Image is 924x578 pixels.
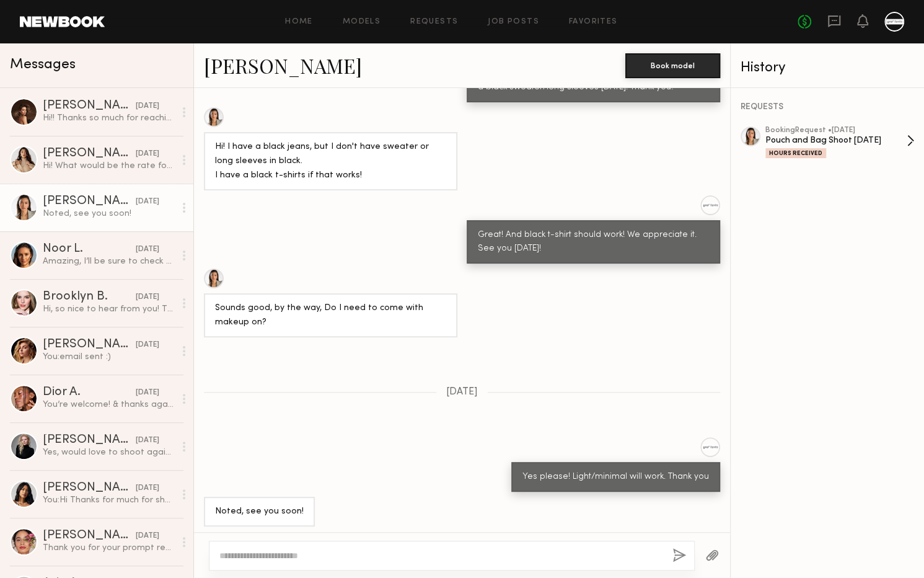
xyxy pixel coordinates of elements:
[43,208,175,220] div: Noted, see you soon!
[43,494,175,506] div: You: Hi Thanks for much for shooting wiht us! Can you please help to update the payment to 2hrs (...
[43,256,175,267] div: Amazing, I’ll be sure to check them out. Thank you so much for the heads up and it was great work...
[136,291,159,303] div: [DATE]
[136,100,159,112] div: [DATE]
[43,148,136,160] div: [PERSON_NAME]
[215,505,304,519] div: Noted, see you soon!
[43,291,136,303] div: Brooklyn B.
[43,482,136,494] div: [PERSON_NAME]
[215,140,446,183] div: Hi! I have a black jeans, but I don't have sweater or long sleeves in black. I have a black t-shi...
[410,18,458,26] a: Requests
[43,434,136,447] div: [PERSON_NAME]
[204,52,362,79] a: [PERSON_NAME]
[765,127,914,158] a: bookingRequest •[DATE]Pouch and Bag Shoot [DATE]Hours Received
[43,542,175,554] div: Thank you for your prompt response. For perpetual digital usage, I typically charge 850 total. Le...
[446,387,478,398] span: [DATE]
[43,386,136,399] div: Dior A.
[43,351,175,363] div: You: email sent :)
[43,530,136,542] div: [PERSON_NAME]
[43,112,175,124] div: Hi!! Thanks so much for reaching out. Just a heads up that Newbook is for paid work only. My rate...
[43,303,175,315] div: Hi, so nice to hear from you! They turned out amazing! Thanks so much and hope you have a great w...
[765,148,826,158] div: Hours Received
[765,127,907,135] div: booking Request • [DATE]
[136,435,159,447] div: [DATE]
[136,387,159,399] div: [DATE]
[136,148,159,160] div: [DATE]
[625,53,720,78] button: Book model
[43,100,136,112] div: [PERSON_NAME]
[285,18,313,26] a: Home
[765,135,907,146] div: Pouch and Bag Shoot [DATE]
[478,228,709,257] div: Great! And black t-shirt should work! We appreciate it. See you [DATE]!
[741,61,914,75] div: History
[136,196,159,208] div: [DATE]
[43,339,136,351] div: [PERSON_NAME]
[215,301,446,330] div: Sounds good, by the way, Do I need to come with makeup on?
[522,470,709,484] div: Yes please! Light/minimal will work. Thank you
[136,530,159,542] div: [DATE]
[488,18,539,26] a: Job Posts
[136,482,159,494] div: [DATE]
[569,18,618,26] a: Favorites
[10,58,76,72] span: Messages
[43,195,136,208] div: [PERSON_NAME]
[741,103,914,112] div: REQUESTS
[136,339,159,351] div: [DATE]
[43,447,175,458] div: Yes, would love to shoot again in the future if it aligns!
[43,399,175,411] div: You’re welcome! & thanks again!! I really appreciate that! 💫
[43,160,175,172] div: Hi! What would be the rate for the UGC?
[625,60,720,70] a: Book model
[43,243,136,256] div: Noor L.
[136,244,159,256] div: [DATE]
[343,18,381,26] a: Models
